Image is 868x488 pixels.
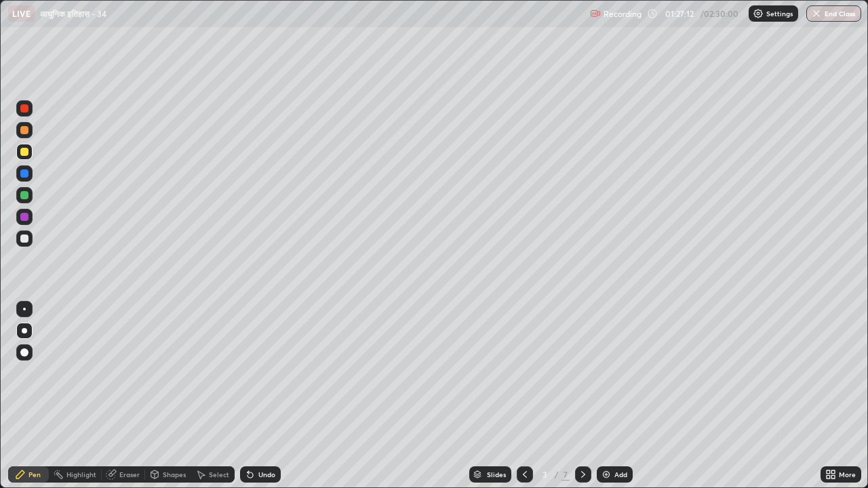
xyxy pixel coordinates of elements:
div: / [555,470,559,479]
button: End Class [806,5,861,22]
div: Highlight [66,471,96,478]
div: Slides [487,471,506,478]
div: 3 [538,470,552,479]
div: More [839,471,856,478]
p: LIVE [12,8,31,19]
img: add-slide-button [601,469,612,480]
div: 7 [561,468,570,481]
div: Add [614,471,627,478]
div: Shapes [163,471,186,478]
div: Undo [258,471,275,478]
div: Pen [28,471,41,478]
div: Select [209,471,229,478]
p: आधुनिक इतिहास - 34 [40,8,106,19]
img: end-class-cross [811,8,822,19]
img: recording.375f2c34.svg [590,8,601,19]
p: Settings [766,10,793,17]
div: Eraser [119,471,140,478]
p: Recording [604,9,642,19]
img: class-settings-icons [753,8,764,19]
